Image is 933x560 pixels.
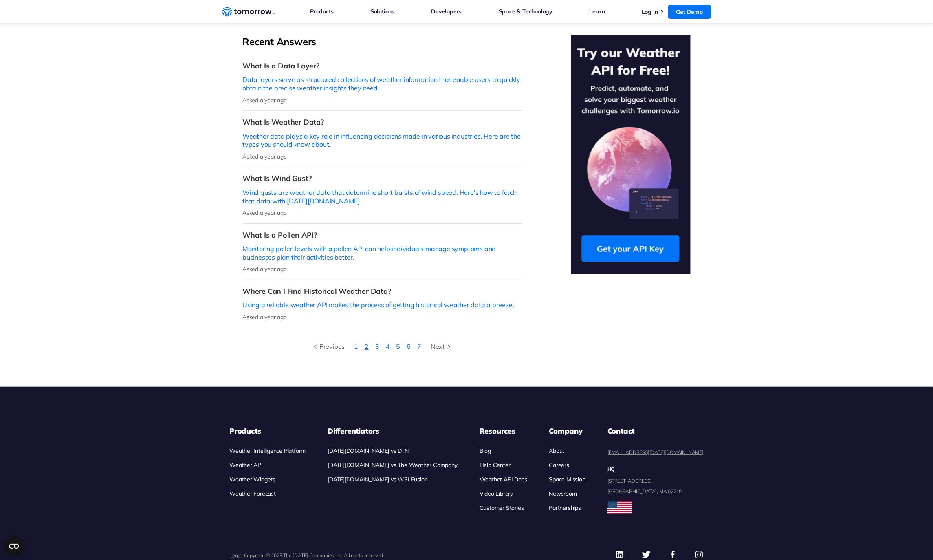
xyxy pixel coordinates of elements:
[242,188,522,205] p: Wind gusts are weather data that determine short bursts of wind speed. Here's how to fetch that d...
[607,449,704,455] a: [EMAIL_ADDRESS][DATE][DOMAIN_NAME]
[607,476,704,497] dd: [STREET_ADDRESS], [GEOGRAPHIC_DATA], MA 02210
[407,342,411,351] a: 6
[365,342,369,351] a: 2
[328,447,409,454] a: [DATE][DOMAIN_NAME] vs DTN
[242,61,522,71] h3: What Is a Data Layer?
[396,342,400,351] a: 5
[431,6,462,17] a: Developers
[642,8,658,15] a: Log In
[417,342,421,351] a: 7
[375,342,379,351] a: 3
[668,5,711,19] a: Get Demo
[242,265,522,273] p: Asked a year ago
[242,287,522,296] h3: Where Can I Find Historical Weather Data?
[607,426,704,497] dl: contact details
[480,426,527,436] h3: Resources
[328,461,458,469] a: [DATE][DOMAIN_NAME] vs The Weather Company
[328,426,458,436] h3: Differentiators
[431,341,453,352] div: Next
[328,476,427,483] a: [DATE][DOMAIN_NAME] vs WSI Fusion
[480,490,513,497] a: Video Library
[242,35,522,48] h2: Recent Answers
[607,426,704,436] dt: Contact
[229,552,242,558] a: Legal
[499,6,552,17] a: Space & Technology
[549,476,585,483] a: Space Mission
[242,174,522,183] h3: What Is Wind Gust?
[242,153,522,160] p: Asked a year ago
[229,426,306,436] h3: Products
[242,132,522,149] p: Weather data plays a key role in influencing decisions made in various industries. Here are the t...
[549,490,577,497] a: Newsroom
[386,342,390,351] a: 4
[695,550,704,559] img: Instagram
[242,209,522,216] p: Asked a year ago
[242,111,522,167] a: What Is Weather Data?Weather data plays a key role in influencing decisions made in various indus...
[549,504,581,511] a: Partnerships
[242,75,522,93] p: Data layers serve as structured collections of weather information that enable users to quickly o...
[589,6,605,17] a: Learn
[480,461,511,469] a: Help Center
[668,550,677,559] img: Facebook
[229,476,275,483] a: Weather Widgets
[549,461,569,469] a: Careers
[607,501,632,514] img: usa flag
[642,550,651,559] img: Twitter
[242,301,522,309] p: Using a reliable weather API makes the process of getting historical weather data a breeze.
[242,55,522,111] a: What Is a Data Layer?Data layers serve as structured collections of weather information that enab...
[242,280,522,327] a: Where Can I Find Historical Weather Data?Using a reliable weather API makes the process of gettin...
[370,6,394,17] a: Solutions
[425,341,459,352] a: Next
[480,476,527,483] a: Weather API Docs
[607,466,704,472] dt: HQ
[242,230,522,240] h3: What Is a Pollen API?
[549,447,564,454] a: About
[310,6,333,17] a: Products
[229,447,306,454] a: Weather Intelligence Platform
[480,504,524,511] a: Customer Stories
[242,167,522,223] a: What Is Wind Gust?Wind gusts are weather data that determine short bursts of wind speed. Here's h...
[615,550,624,559] img: Linkedin
[242,97,522,104] p: Asked a year ago
[480,447,491,454] a: Blog
[571,35,691,274] img: Try Our Weather API for Free
[242,117,522,127] h3: What Is Weather Data?
[229,490,276,497] a: Weather Forecast
[4,536,24,556] button: Open CMP widget
[242,245,522,262] p: Monitoring pollen levels with a pollen API can help individuals manage symptoms and businesses pl...
[222,6,275,18] a: Home link
[229,461,263,469] a: Weather API
[242,313,522,321] p: Asked a year ago
[549,426,585,436] h3: Company
[242,224,522,280] a: What Is a Pollen API?Monitoring pollen levels with a pollen API can help individuals manage sympt...
[311,341,345,352] div: Previous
